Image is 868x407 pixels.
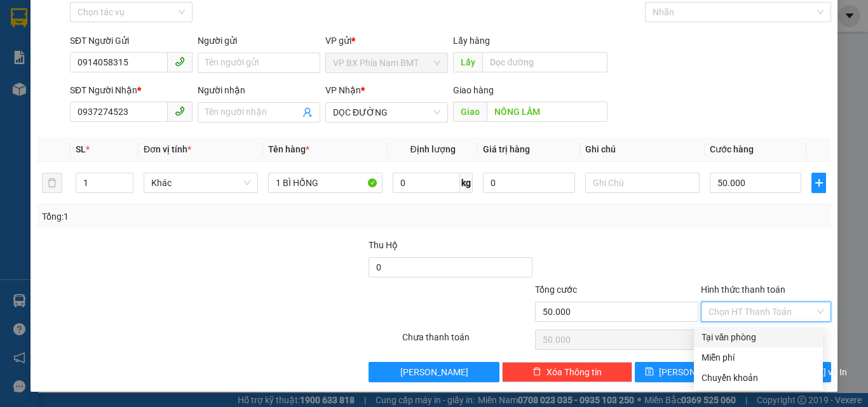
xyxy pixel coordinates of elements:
span: [PERSON_NAME] [659,365,727,379]
span: Đơn vị tính [144,144,191,154]
span: user-add [302,107,313,117]
span: save [645,367,654,377]
div: Chuyển khoản [702,371,815,385]
span: delete [532,367,541,377]
button: [PERSON_NAME] [369,362,499,382]
input: Ghi Chú [585,173,700,193]
li: VP BX [GEOGRAPHIC_DATA] [88,54,169,96]
b: Đường [PERSON_NAME], [PERSON_NAME] [6,84,76,122]
input: Dọc đường [487,102,607,122]
span: phone [175,57,185,67]
span: Định lượng [410,144,455,154]
span: Lấy hàng [453,36,490,46]
span: DỌC ĐƯỜNG [333,103,440,122]
li: VP VP BX Phía Nam BMT [6,54,88,82]
input: VD: Bàn, Ghế [268,173,383,193]
span: Cước hàng [710,144,754,154]
span: VP Nhận [325,85,361,95]
span: kg [460,173,473,193]
div: Tổng: 1 [42,210,336,224]
div: Miễn phí [702,350,815,364]
input: 0 [483,173,574,193]
input: Dọc đường [482,52,607,72]
span: [PERSON_NAME] [400,365,468,379]
div: Chưa thanh toán [401,330,534,352]
span: Tên hàng [268,144,309,154]
th: Ghi chú [580,137,705,162]
span: Giao [453,102,487,122]
button: delete [42,173,62,193]
span: environment [6,84,15,93]
span: Giao hàng [453,85,494,95]
li: Quý Thảo [6,6,184,30]
span: plus [812,178,825,188]
div: Tại văn phòng [702,330,815,344]
span: Tổng cước [535,284,577,295]
span: SL [76,144,86,154]
button: deleteXóa Thông tin [502,362,632,382]
label: Hình thức thanh toán [701,284,785,295]
span: Xóa Thông tin [546,365,602,379]
span: Khác [151,173,250,192]
button: printer[PERSON_NAME] và In [734,362,831,382]
div: SĐT Người Nhận [70,83,193,97]
span: Lấy [453,52,482,72]
span: Thu Hộ [369,240,398,250]
button: save[PERSON_NAME] [635,362,732,382]
div: Người nhận [198,83,320,97]
div: Người gửi [198,34,320,48]
span: VP BX Phía Nam BMT [333,53,440,72]
span: phone [175,106,185,116]
div: VP gửi [325,34,448,48]
span: Giá trị hàng [483,144,530,154]
button: plus [811,173,826,193]
div: SĐT Người Gửi [70,34,193,48]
